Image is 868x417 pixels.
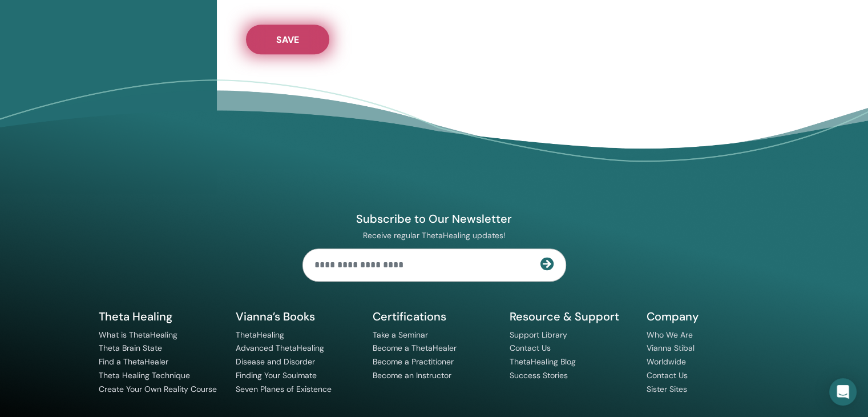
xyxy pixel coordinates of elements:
a: Theta Brain State [99,343,162,353]
a: Disease and Disorder [236,356,315,367]
a: Support Library [510,330,567,340]
a: Success Stories [510,370,568,380]
a: Become a ThetaHealer [373,343,457,353]
h5: Theta Healing [99,309,222,324]
h5: Resource & Support [510,309,633,324]
a: Theta Healing Technique [99,370,190,380]
h5: Company [647,309,770,324]
a: Become an Instructor [373,370,451,380]
a: Finding Your Soulmate [236,370,317,380]
a: ThetaHealing Blog [510,356,576,367]
h4: Subscribe to Our Newsletter [302,211,566,226]
a: Contact Us [510,343,551,353]
div: Open Intercom Messenger [829,378,857,406]
a: What is ThetaHealing [99,330,177,340]
a: ThetaHealing [236,330,284,340]
a: Who We Are [647,330,693,340]
button: Save [246,25,329,54]
p: Receive regular ThetaHealing updates! [302,230,566,240]
a: Find a ThetaHealer [99,356,168,367]
a: Advanced ThetaHealing [236,343,324,353]
a: Contact Us [647,370,688,380]
a: Become a Practitioner [373,356,454,367]
a: Create Your Own Reality Course [99,384,217,394]
a: Sister Sites [647,384,687,394]
a: Take a Seminar [373,330,428,340]
h5: Vianna’s Books [236,309,359,324]
a: Seven Planes of Existence [236,384,332,394]
a: Vianna Stibal [647,343,695,353]
h5: Certifications [373,309,496,324]
a: Worldwide [647,356,686,367]
span: Save [276,34,299,46]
